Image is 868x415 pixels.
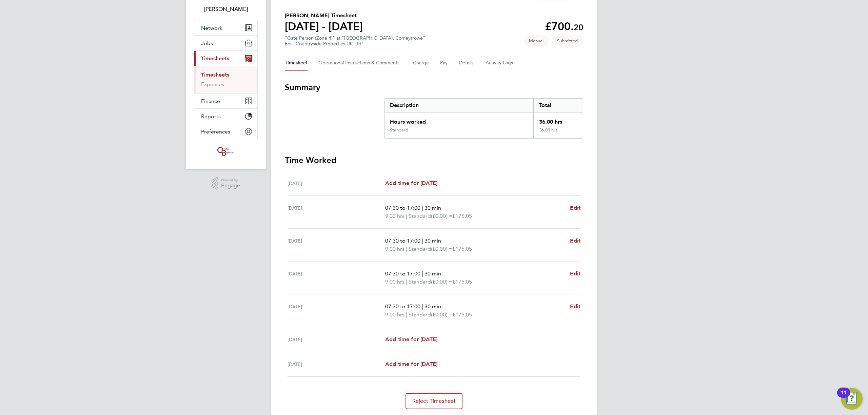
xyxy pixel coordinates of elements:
[384,99,533,112] div: Description
[425,303,441,310] span: 30 min
[385,237,420,244] span: 07:30 to 17:00
[452,311,472,318] span: £175.05
[285,12,363,20] h2: [PERSON_NAME] Timesheet
[570,303,580,311] a: Edit
[570,303,580,310] span: Edit
[431,213,452,219] span: (£0.00) =
[422,237,423,244] span: |
[425,270,441,277] span: 30 min
[285,155,583,166] h3: Time Worked
[285,41,425,47] div: For "Countryside Properties UK Ltd"
[570,237,580,244] span: Edit
[318,55,402,71] button: Operational Instructions & Comments
[431,311,452,318] span: (£0.00) =
[288,204,385,220] div: [DATE]
[194,94,257,108] button: Finance
[385,213,405,219] span: 9.00 hrs
[452,278,472,285] span: £175.05
[285,82,583,93] h3: Summary
[288,270,385,286] div: [DATE]
[841,388,863,410] button: Open Resource Center, 11 new notifications
[545,20,583,33] app-decimal: £700.
[422,205,423,211] span: |
[406,213,407,219] span: |
[385,180,437,186] span: Add time for [DATE]
[384,112,533,127] div: Hours worked
[385,360,437,368] a: Add time for [DATE]
[385,311,405,318] span: 9.00 hrs
[440,55,448,71] button: Pay
[533,127,583,138] div: 36.00 hrs
[459,55,475,71] button: Details
[570,205,580,211] span: Edit
[524,35,549,46] span: This timesheet was manually created.
[285,55,308,71] button: Timesheet
[390,127,408,133] div: Standard
[384,98,583,139] div: Summary
[431,246,452,252] span: (£0.00) =
[409,278,431,286] span: Standard
[552,35,583,46] span: This timesheet is Submitted.
[385,179,437,187] a: Add time for [DATE]
[385,270,420,277] span: 07:30 to 17:00
[425,205,441,211] span: 30 min
[431,278,452,285] span: (£0.00) =
[422,303,423,310] span: |
[409,212,431,220] span: Standard
[409,311,431,319] span: Standard
[201,81,224,87] a: Expenses
[409,245,431,253] span: Standard
[385,246,405,252] span: 9.00 hrs
[385,361,437,367] span: Add time for [DATE]
[486,55,514,71] button: Activity Logs
[288,237,385,253] div: [DATE]
[201,98,220,104] span: Finance
[194,36,257,50] button: Jobs
[570,237,580,245] a: Edit
[406,311,407,318] span: |
[412,398,456,404] span: Reject Timesheet
[194,109,257,124] button: Reports
[201,25,222,31] span: Network
[533,112,583,127] div: 36.00 hrs
[385,303,420,310] span: 07:30 to 17:00
[570,204,580,212] a: Edit
[533,99,583,112] div: Total
[221,177,240,183] span: Powered by
[285,20,363,33] h1: [DATE] - [DATE]
[385,278,405,285] span: 9.00 hrs
[385,335,437,344] a: Add time for [DATE]
[570,270,580,278] a: Edit
[452,213,472,219] span: £175.05
[285,82,583,409] section: Timesheet
[201,113,221,120] span: Reports
[201,55,229,62] span: Timesheets
[385,205,420,211] span: 07:30 to 17:00
[452,246,472,252] span: £175.05
[201,71,229,78] a: Timesheets
[212,177,240,190] a: Powered byEngage
[574,22,583,32] span: 20
[194,66,257,93] div: Timesheets
[194,124,257,139] button: Preferences
[425,237,441,244] span: 30 min
[288,335,385,344] div: [DATE]
[406,278,407,285] span: |
[288,303,385,319] div: [DATE]
[194,5,258,13] span: Jordan Lee
[194,51,257,66] button: Timesheets
[841,393,847,401] div: 11
[422,270,423,277] span: |
[413,55,429,71] button: Charge
[194,20,257,35] button: Network
[406,393,463,409] button: Reject Timesheet
[285,35,425,47] div: "Gate Person (Zone 4)" at "[GEOGRAPHIC_DATA], Comeytrowe"
[194,146,258,157] a: Go to home page
[288,179,385,187] div: [DATE]
[201,40,213,46] span: Jobs
[216,146,236,157] img: oneillandbrennan-logo-retina.png
[570,270,580,277] span: Edit
[385,336,437,343] span: Add time for [DATE]
[201,128,230,135] span: Preferences
[406,246,407,252] span: |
